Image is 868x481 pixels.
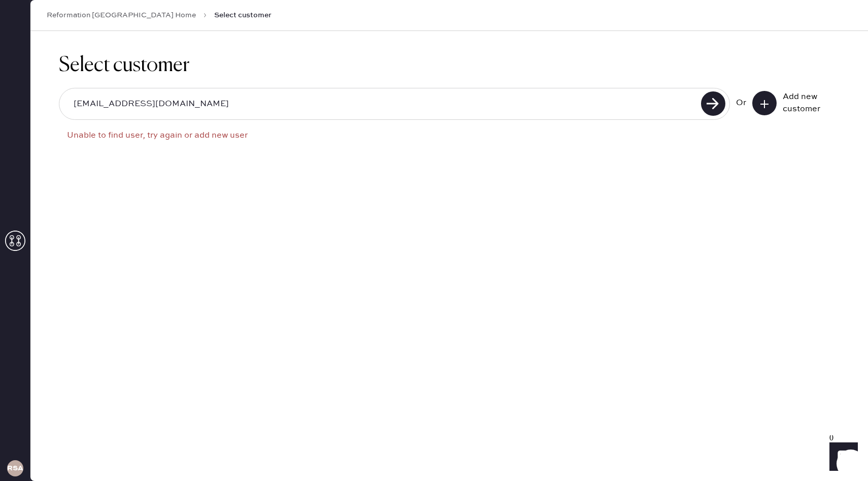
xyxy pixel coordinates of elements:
h3: RSA [7,465,23,472]
div: Add new customer [783,91,833,115]
div: Unable to find user, try again or add new user [67,130,730,141]
iframe: Front Chat [820,435,863,479]
span: Select customer [214,10,272,20]
a: Reformation [GEOGRAPHIC_DATA] Home [47,10,196,20]
div: Or [736,97,746,109]
h1: Select customer [59,53,840,78]
input: Search by email or phone number [65,92,698,116]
